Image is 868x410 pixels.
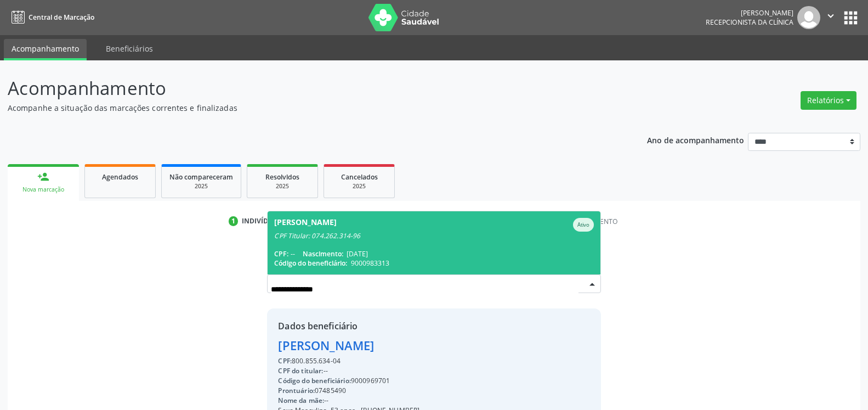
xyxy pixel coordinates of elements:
[820,6,841,29] button: 
[8,75,605,102] p: Acompanhamento
[278,376,504,386] div: 9000969701
[278,366,504,376] div: --
[169,172,233,182] span: Não compareceram
[8,102,605,114] p: Acompanhe a situação das marcações correntes e finalizadas
[8,8,94,26] a: Central de Marcação
[274,232,593,240] div: CPF Titular: 074.262.314-96
[265,172,299,182] span: Resolvidos
[706,8,793,18] div: [PERSON_NAME]
[278,356,292,366] span: CPF:
[169,182,233,190] div: 2025
[841,8,860,27] button: apps
[278,336,504,355] div: [PERSON_NAME]
[351,259,389,268] span: 9000983313
[274,249,593,259] div: --
[332,182,387,190] div: 2025
[706,18,793,27] span: Recepcionista da clínica
[37,171,49,183] div: person_add
[341,172,378,182] span: Cancelados
[255,182,310,190] div: 2025
[347,249,368,259] span: [DATE]
[825,10,837,22] i: 
[242,216,279,226] div: Indivíduo
[647,133,744,147] p: Ano de acompanhamento
[303,249,343,259] span: Nascimento:
[29,13,94,22] span: Central de Marcação
[278,396,324,405] span: Nome da mãe:
[278,386,315,395] span: Prontuário:
[278,376,350,385] span: Código do beneficiário:
[15,186,71,194] div: Nova marcação
[102,172,138,182] span: Agendados
[278,356,504,366] div: 800.855.634-04
[278,319,504,333] div: Dados beneficiário
[98,39,161,58] a: Beneficiários
[577,221,589,228] small: Ativo
[801,91,856,110] button: Relatórios
[278,396,504,406] div: --
[229,216,239,226] div: 1
[274,259,347,268] span: Código do beneficiário:
[278,366,323,375] span: CPF do titular:
[797,6,820,29] img: img
[278,386,504,396] div: 07485490
[4,39,87,60] a: Acompanhamento
[274,218,337,232] div: [PERSON_NAME]
[274,249,288,259] span: CPF:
